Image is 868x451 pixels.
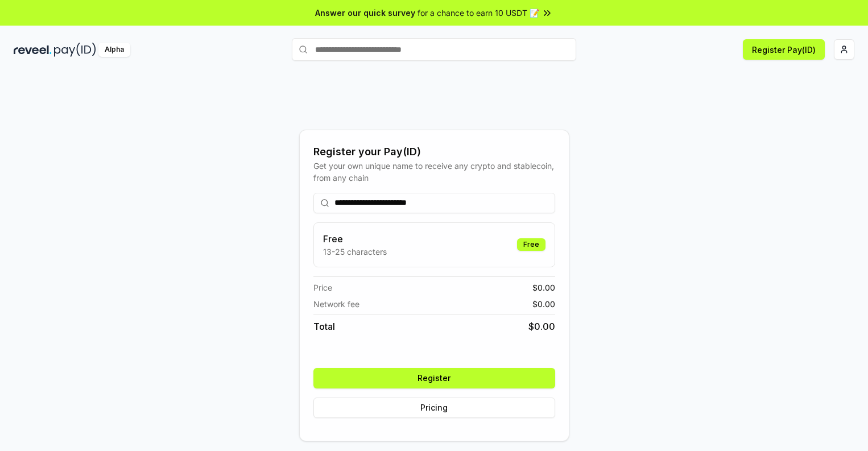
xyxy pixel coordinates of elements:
[14,43,52,57] img: reveel_dark
[743,39,825,60] button: Register Pay(ID)
[98,43,130,57] div: Alpha
[517,238,545,251] div: Free
[54,43,96,57] img: pay_id
[315,7,415,19] span: Answer our quick survey
[313,144,555,160] div: Register your Pay(ID)
[532,282,555,293] span: $ 0.00
[528,320,555,333] span: $ 0.00
[323,246,387,258] p: 13-25 characters
[313,160,555,184] div: Get your own unique name to receive any crypto and stablecoin, from any chain
[323,232,387,246] h3: Free
[313,320,335,333] span: Total
[532,298,555,310] span: $ 0.00
[418,7,539,19] span: for a chance to earn 10 USDT 📝
[313,368,555,388] button: Register
[313,398,555,418] button: Pricing
[313,298,359,310] span: Network fee
[313,282,332,293] span: Price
